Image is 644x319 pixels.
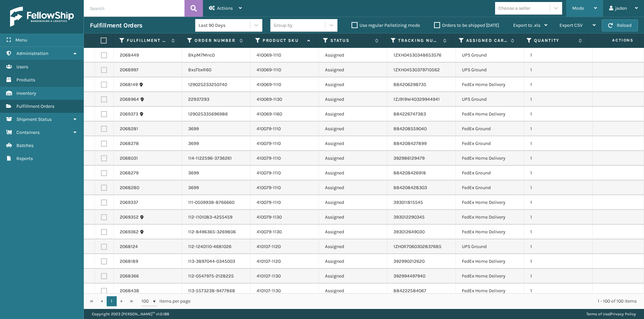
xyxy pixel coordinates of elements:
[456,48,524,63] td: UPS Ground
[257,229,282,235] a: 410079-1130
[319,284,387,298] td: Assigned
[524,210,593,225] td: 1
[319,180,387,195] td: Assigned
[257,288,281,294] a: 410107-1130
[16,103,54,109] span: Fulfillment Orders
[257,200,281,205] a: 410079-1110
[142,298,152,305] span: 100
[524,284,593,298] td: 1
[602,19,638,31] button: Reload
[257,155,281,161] a: 410079-1110
[393,258,425,264] a: 392990212620
[330,37,372,44] label: Status
[182,254,251,269] td: 113-3897044-0345003
[319,48,387,63] td: Assigned
[524,92,593,107] td: 1
[319,166,387,180] td: Assigned
[16,77,35,83] span: Products
[120,258,138,265] a: 2068189
[524,254,593,269] td: 1
[524,136,593,151] td: 1
[120,81,138,88] a: 2068149
[217,5,233,11] span: Actions
[456,107,524,122] td: FedEx Home Delivery
[16,143,34,148] span: Batches
[257,273,281,279] a: 410107-1130
[319,269,387,284] td: Assigned
[319,195,387,210] td: Assigned
[120,199,138,206] a: 2069337
[393,111,426,117] a: 884226747383
[120,126,138,132] a: 2068281
[120,288,139,294] a: 2068438
[15,37,27,43] span: Menu
[393,200,423,205] a: 393011815545
[586,312,609,316] a: Terms of Use
[257,170,281,176] a: 410079-1110
[182,284,251,298] td: 113-5573238-9477868
[199,22,251,29] div: Last 90 Days
[182,239,251,254] td: 112-1240110-4681026
[182,77,251,92] td: 129025233250740
[456,239,524,254] td: UPS Ground
[456,63,524,77] td: UPS Ground
[142,296,191,306] span: items per page
[182,136,251,151] td: 3699
[257,82,281,87] a: 410069-1110
[524,63,593,77] td: 1
[393,67,440,73] a: 1ZXH04530379710562
[182,63,251,77] td: BxsTbxR60
[16,64,28,70] span: Users
[393,126,427,132] a: 884208559040
[263,37,304,44] label: Product SKU
[120,229,139,235] a: 2069362
[319,63,387,77] td: Assigned
[182,180,251,195] td: 3699
[319,107,387,122] td: Assigned
[257,141,281,146] a: 410079-1110
[319,239,387,254] td: Assigned
[120,170,139,176] a: 2068279
[319,225,387,239] td: Assigned
[120,214,139,221] a: 2069352
[456,195,524,210] td: FedEx Home Delivery
[16,116,52,122] span: Shipment Status
[393,155,425,161] a: 392986129479
[107,296,117,306] a: 1
[120,243,138,250] a: 2068124
[456,284,524,298] td: FedEx Home Delivery
[182,269,251,284] td: 112-0547975-2128225
[120,96,139,103] a: 2068964
[393,214,425,220] a: 393012290345
[524,225,593,239] td: 1
[498,5,530,12] div: Choose a seller
[393,244,441,249] a: 1ZH0R7060302837685
[393,170,426,176] a: 884208426918
[319,77,387,92] td: Assigned
[559,22,583,28] span: Export CSV
[90,21,142,29] h3: Fulfillment Orders
[319,151,387,166] td: Assigned
[120,67,139,73] a: 2068997
[456,92,524,107] td: UPS Ground
[182,166,251,180] td: 3699
[393,229,425,235] a: 393012649030
[16,130,40,135] span: Containers
[393,273,425,279] a: 392994497940
[352,22,420,28] label: Use regular Palletizing mode
[456,136,524,151] td: FedEx Ground
[393,52,441,58] a: 1ZXH04530348653576
[200,298,637,305] div: 1 - 100 of 100 items
[534,37,575,44] label: Quantity
[456,151,524,166] td: FedEx Home Delivery
[398,37,439,44] label: Tracking Number
[257,244,281,249] a: 410107-1120
[182,225,251,239] td: 112-8496365-3269806
[257,111,282,117] a: 410069-1160
[182,48,251,63] td: BkpM7Mnc0
[16,90,36,96] span: Inventory
[120,273,139,280] a: 2068366
[257,67,281,73] a: 410069-1110
[524,269,593,284] td: 1
[120,140,139,147] a: 2068278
